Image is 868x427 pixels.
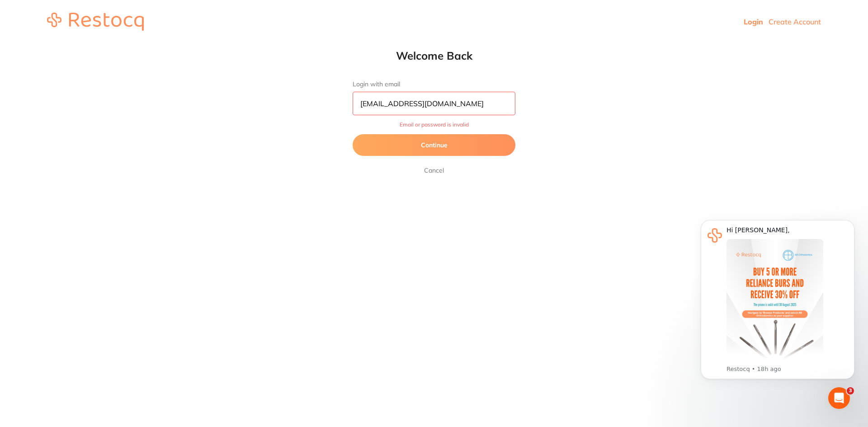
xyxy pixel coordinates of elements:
iframe: Intercom live chat [828,387,850,409]
a: Cancel [422,165,446,176]
a: Create Account [769,17,821,26]
iframe: Intercom notifications message [687,206,868,403]
a: Login [744,17,763,26]
img: restocq_logo.svg [47,13,144,31]
span: Email or password is invalid [353,122,515,128]
h1: Welcome Back [335,49,533,62]
label: Login with email [353,80,515,88]
button: Continue [353,134,515,156]
span: 3 [847,387,854,394]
